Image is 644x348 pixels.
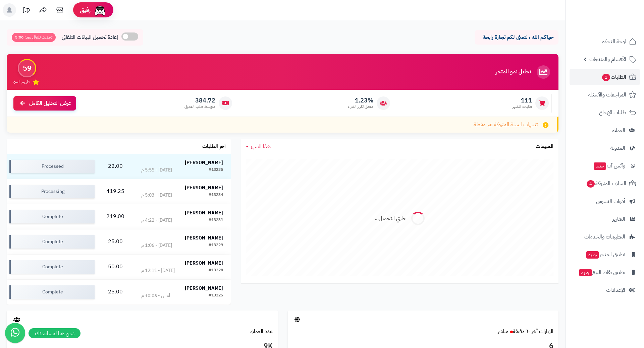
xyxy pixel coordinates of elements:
a: الطلبات1 [570,69,640,85]
span: 4 [587,180,595,188]
span: لوحة التحكم [601,37,626,46]
span: السلات المتروكة [586,179,626,188]
p: حياكم الله ، نتمنى لكم تجارة رابحة [480,33,553,41]
span: الأقسام والمنتجات [589,55,626,64]
span: 1.23% [348,97,373,104]
img: ai-face.png [93,3,107,17]
span: جديد [579,269,592,276]
strong: [PERSON_NAME] [185,260,223,267]
div: Processing [9,185,95,198]
h3: تحليل نمو المتجر [496,69,531,75]
span: عرض التحليل الكامل [29,99,71,107]
a: عدد العملاء [250,328,273,336]
td: 219.00 [97,204,133,229]
div: #13234 [209,192,223,199]
span: تنبيهات السلة المتروكة غير مفعلة [474,121,538,129]
span: طلبات الإرجاع [599,108,626,117]
strong: [PERSON_NAME] [185,209,223,216]
td: 22.00 [97,154,133,179]
div: #13228 [209,267,223,274]
span: هذا الشهر [251,142,271,150]
div: [DATE] - 5:55 م [141,167,172,173]
span: إعادة تحميل البيانات التلقائي [62,33,118,41]
span: رفيق [80,6,91,14]
strong: [PERSON_NAME] [185,234,223,241]
div: [DATE] - 12:11 م [141,267,175,274]
div: [DATE] - 5:03 م [141,192,172,199]
span: متوسط طلب العميل [184,104,215,110]
div: #13229 [209,242,223,249]
td: 419.25 [97,179,133,204]
div: Complete [9,235,95,249]
td: 50.00 [97,255,133,279]
div: Processed [9,160,95,173]
a: الإعدادات [570,282,640,298]
a: التطبيقات والخدمات [570,229,640,245]
a: تحديثات المنصة [18,3,35,18]
span: المراجعات والأسئلة [588,90,626,99]
strong: [PERSON_NAME] [185,184,223,191]
td: 25.00 [97,280,133,304]
span: المدونة [610,143,625,153]
span: الإعدادات [606,285,625,295]
span: جديد [586,251,599,259]
a: الزيارات آخر ٦٠ دقيقةمباشر [498,328,553,336]
img: logo-2.png [598,17,638,31]
div: [DATE] - 4:22 م [141,217,172,224]
strong: [PERSON_NAME] [185,285,223,292]
a: لوحة التحكم [570,33,640,50]
small: مباشر [498,328,508,336]
div: #13235 [209,167,223,173]
span: 111 [513,97,532,104]
span: الطلبات [601,72,626,82]
span: تحديث تلقائي بعد: 5:00 [12,33,56,42]
a: المراجعات والأسئلة [570,87,640,103]
span: التقارير [612,214,625,224]
span: أدوات التسويق [596,197,625,206]
span: جديد [594,162,606,170]
div: جاري التحميل... [375,215,406,222]
span: طلبات الشهر [513,104,532,110]
span: تطبيق المتجر [586,250,625,259]
td: 25.00 [97,229,133,254]
a: أدوات التسويق [570,193,640,209]
a: العملاء [570,122,640,138]
div: #13225 [209,292,223,299]
a: التقارير [570,211,640,227]
span: معدل تكرار الشراء [348,104,373,110]
a: عرض التحليل الكامل [13,96,76,111]
span: التطبيقات والخدمات [584,232,625,241]
span: تقييم النمو [13,79,30,85]
a: السلات المتروكة4 [570,176,640,192]
span: وآتس آب [593,161,625,170]
a: وآتس آبجديد [570,158,640,174]
h3: المبيعات [536,144,553,150]
h3: آخر الطلبات [202,144,226,150]
a: تطبيق المتجرجديد [570,247,640,263]
div: [DATE] - 1:06 م [141,242,172,249]
div: #13231 [209,217,223,224]
a: طلبات الإرجاع [570,105,640,121]
span: العملاء [612,126,625,135]
span: 1 [602,74,610,81]
div: Complete [9,285,95,299]
a: هذا الشهر [246,143,271,150]
a: المدونة [570,140,640,156]
div: Complete [9,210,95,223]
span: 384.72 [184,97,215,104]
span: تطبيق نقاط البيع [579,268,625,277]
div: أمس - 10:08 م [141,292,170,299]
div: Complete [9,260,95,274]
a: تطبيق نقاط البيعجديد [570,264,640,280]
strong: [PERSON_NAME] [185,159,223,166]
